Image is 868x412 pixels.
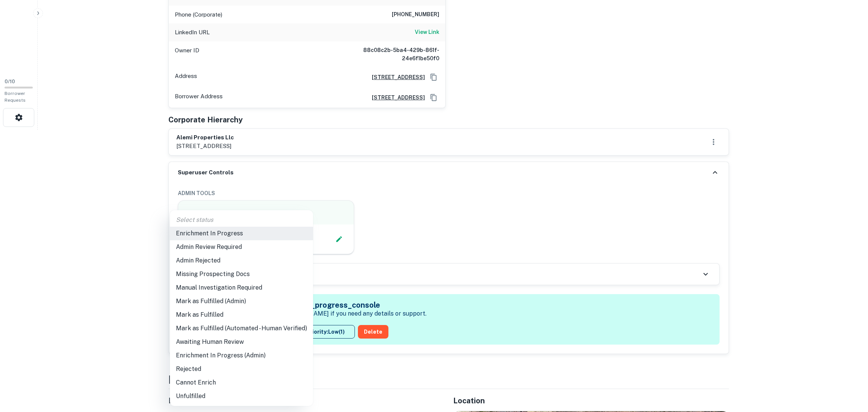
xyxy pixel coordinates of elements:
li: Unfulfilled [170,389,313,403]
li: Admin Review Required [170,240,313,254]
li: Enrichment In Progress [170,227,313,240]
li: Admin Rejected [170,254,313,267]
li: Missing Prospecting Docs [170,267,313,281]
li: Mark as Fulfilled (Admin) [170,295,313,308]
iframe: Chat Widget [830,352,868,388]
li: Rejected [170,362,313,376]
li: Manual Investigation Required [170,281,313,295]
li: Awaiting Human Review [170,335,313,349]
li: Mark as Fulfilled [170,308,313,322]
li: Cannot Enrich [170,376,313,389]
li: Enrichment In Progress (Admin) [170,349,313,362]
li: Mark as Fulfilled (Automated - Human Verified) [170,322,313,335]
